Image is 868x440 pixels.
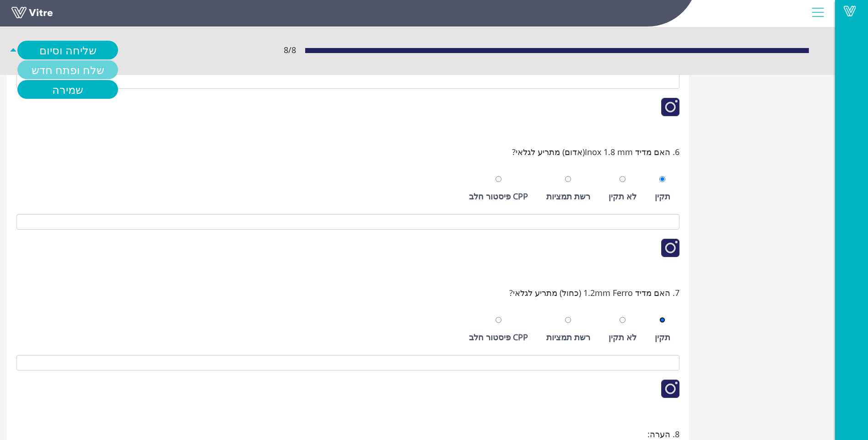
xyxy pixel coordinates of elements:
[17,80,118,99] a: שמירה
[469,331,528,343] div: CPP פיסטור חלב
[509,286,679,299] span: 7. האם מדיד 1.2mm Ferro (כחול) מתריע לגלאי?
[9,41,17,59] span: caret-up
[512,145,679,158] span: 6. האם מדיד Inox 1.8 mm(אדום) מתריע לגלאי?
[284,43,296,56] span: 8 / 8
[546,331,590,343] div: רשת תמציות
[469,190,528,203] div: CPP פיסטור חלב
[546,190,590,203] div: רשת תמציות
[655,190,670,203] div: תקין
[655,331,670,343] div: תקין
[609,190,636,203] div: לא תקין
[17,41,118,59] a: שליחה וסיום
[609,331,636,343] div: לא תקין
[17,60,118,79] a: שלח ופתח חדש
